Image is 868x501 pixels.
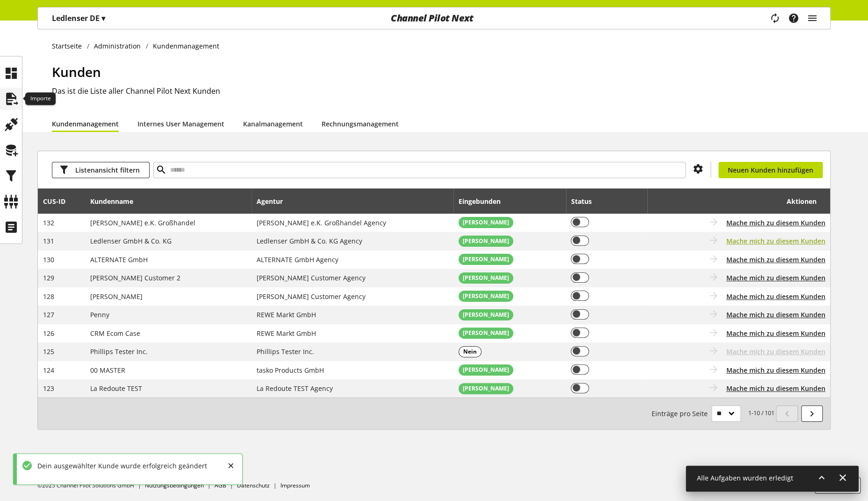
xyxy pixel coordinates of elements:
[257,218,386,227] span: [PERSON_NAME] e.K. Großhandel Agency
[652,405,775,422] small: 1-10 / 101
[257,366,324,375] span: tasko Products GmbH
[43,384,54,393] span: 123
[257,310,316,319] span: REWE Markt GmbH
[463,329,509,337] span: [PERSON_NAME]
[243,119,303,129] a: Kanalmanagement
[90,273,180,282] span: [PERSON_NAME] Customer 2
[652,409,711,418] span: Einträge pro Seite
[257,347,314,356] span: Phillips Tester Inc.
[43,237,54,245] span: 131
[43,329,54,338] span: 126
[52,13,105,24] p: Ledlenser DE
[237,481,270,489] a: Datenschutz
[89,41,146,51] a: Administration
[43,347,54,356] span: 125
[90,347,148,356] span: Phillips Tester Inc.
[43,292,54,301] span: 128
[463,274,509,282] span: [PERSON_NAME]
[726,347,825,356] span: Mache mich zu diesem Kunden
[43,196,75,206] div: CUS-⁠ID
[101,13,105,23] span: ▾
[652,192,817,210] div: Aktionen
[90,310,109,319] span: Penny
[257,292,366,301] span: [PERSON_NAME] Customer Agency
[75,165,140,175] span: Listenansicht filtern
[726,255,825,264] button: Mache mich zu diesem Kunden
[726,328,825,338] button: Mache mich zu diesem Kunden
[90,218,195,227] span: [PERSON_NAME] e.K. Großhandel
[463,292,509,300] span: [PERSON_NAME]
[726,218,825,228] button: Mache mich zu diesem Kunden
[33,461,207,471] div: Dein ausgewählter Kunde wurde erfolgreich geändert
[463,348,477,356] span: Nein
[257,329,316,338] span: REWE Markt GmbH
[697,473,793,482] span: Alle Aufgaben wurden erledigt
[90,292,143,301] span: [PERSON_NAME]
[52,85,831,97] h2: Das ist die Liste aller Channel Pilot Next Kunden
[726,383,825,393] button: Mache mich zu diesem Kunden
[52,162,150,178] button: Listenansicht filtern
[463,384,509,393] span: [PERSON_NAME]
[90,237,172,245] span: Ledlenser GmbH & Co. KG
[90,255,148,264] span: ALTERNATE GmbH
[43,255,54,264] span: 130
[459,196,510,206] div: Eingebunden
[726,273,825,283] button: Mache mich zu diesem Kunden
[52,119,119,129] a: Kundenmanagement
[257,384,333,393] span: La Redoute TEST Agency
[43,218,54,227] span: 132
[257,273,366,282] span: [PERSON_NAME] Customer Agency
[37,481,145,490] li: ©2025 Channel Pilot Solutions GmbH
[52,63,101,81] span: Kunden
[145,481,204,489] a: Nutzungsbedingungen
[257,255,338,264] span: ALTERNATE GmbH Agency
[463,311,509,319] span: [PERSON_NAME]
[90,366,125,375] span: 00 MASTER
[280,481,310,489] a: Impressum
[718,162,823,178] a: Neuen Kunden hinzufügen
[463,237,509,245] span: [PERSON_NAME]
[90,329,140,338] span: CRM Ecom Case
[571,196,601,206] div: Status
[43,366,54,375] span: 124
[728,165,813,175] span: Neuen Kunden hinzufügen
[726,292,825,301] button: Mache mich zu diesem Kunden
[25,92,56,105] div: Importe
[137,119,224,129] a: Internes User Management
[726,236,825,246] button: Mache mich zu diesem Kunden
[90,384,142,393] span: La Redoute TEST
[215,481,226,489] a: AGB
[463,218,509,227] span: [PERSON_NAME]
[257,196,292,206] div: Agentur
[726,310,825,320] button: Mache mich zu diesem Kunden
[463,255,509,264] span: [PERSON_NAME]
[726,365,825,375] button: Mache mich zu diesem Kunden
[257,237,362,245] span: Ledlenser GmbH & Co. KG Agency
[322,119,399,129] a: Rechnungsmanagement
[463,366,509,374] span: [PERSON_NAME]
[43,310,54,319] span: 127
[90,196,143,206] div: Kundenname
[43,273,54,282] span: 129
[52,41,87,51] a: Startseite
[37,7,831,29] nav: main navigation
